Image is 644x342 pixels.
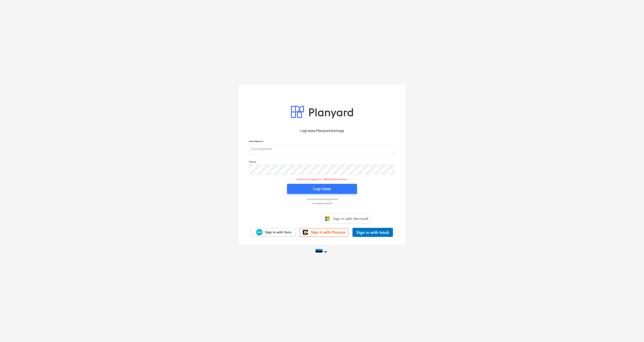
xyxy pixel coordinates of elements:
[265,230,291,235] span: Sign in with Xero
[300,228,348,237] a: Sign in with Procore
[247,202,397,205] a: Unustasid parooli?
[249,128,395,134] p: Logi sisse Planyard kontoga
[272,213,317,224] div: Увійти через Google (відкриється в новій вкладці)
[247,197,397,201] a: Logi ühekordse lingiga sisse
[246,178,398,181] p: Sessioon on aegunud. Jätkamiseks logi sisse.
[256,229,263,236] img: Xero logo
[249,140,395,144] p: Kasutajanimi
[311,230,345,235] span: Sign in with Procore
[270,213,320,224] iframe: Кнопка "Увійти через Google"
[333,217,369,221] span: Sign in with Microsoft
[251,228,296,237] a: Sign in with Xero
[323,249,329,255] i: keyboard_arrow_down
[287,184,357,194] button: Logi sisse
[313,186,331,192] div: Logi sisse
[249,160,395,164] p: Parool
[249,144,395,154] input: Kasutajanimi
[325,216,330,221] img: Microsoft logo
